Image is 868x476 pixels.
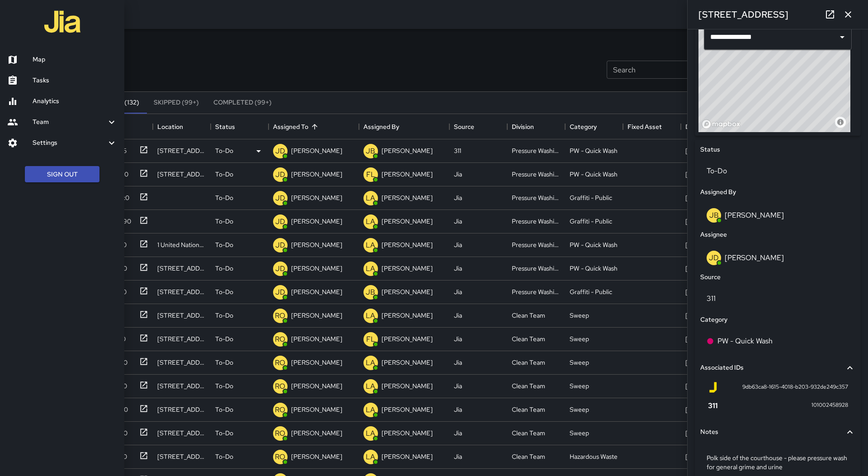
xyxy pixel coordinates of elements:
[33,55,117,65] h6: Map
[33,76,117,86] h6: Tasks
[25,166,99,183] button: Sign Out
[33,96,117,106] h6: Analytics
[33,138,106,148] h6: Settings
[33,117,106,127] h6: Team
[44,4,80,40] img: jia-logo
